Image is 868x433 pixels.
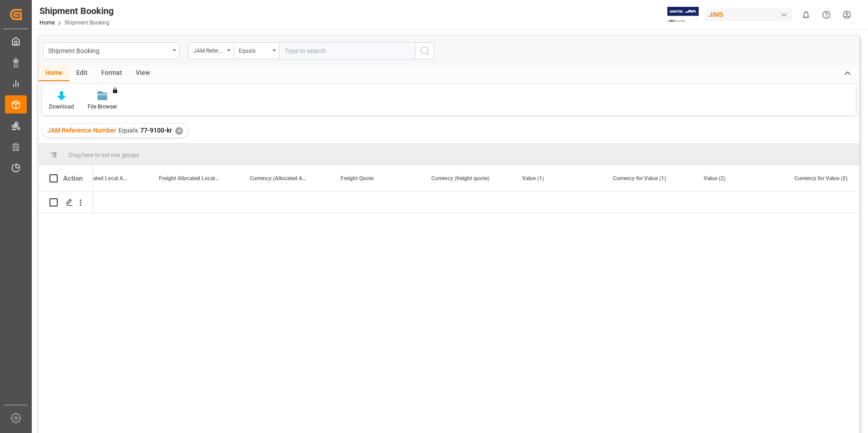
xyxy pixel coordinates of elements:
[705,8,792,21] div: JIMS
[234,42,279,59] button: open menu
[69,152,139,158] span: Drag here to set row groups
[431,175,489,182] span: Currency (freight quote)
[613,175,666,182] span: Currency for Value (1)
[250,175,311,182] span: Currency (Allocated Amounts)
[522,175,544,182] span: Value (1)
[39,66,69,81] div: Home
[140,127,172,134] span: 77-9100-kr
[129,66,157,81] div: View
[39,4,113,18] div: Shipment Booking
[667,7,699,23] img: Exertis%20JAM%20-%20Email%20Logo.jpg_1722504956.jpg
[415,42,434,59] button: search button
[48,44,169,56] div: Shipment Booking
[340,175,374,182] span: Freight Quote
[704,175,725,182] span: Value (2)
[705,6,796,23] button: JIMS
[796,5,816,25] button: show 0 new notifications
[279,42,415,59] input: Type to search
[39,192,93,213] div: Press SPACE to select this row.
[188,42,234,59] button: open menu
[47,127,116,134] span: JAM Reference Number
[49,103,74,111] div: Download
[159,175,220,182] span: Freight Allocated Local Amount
[63,174,83,182] div: Action
[175,127,183,135] div: ✕
[118,127,138,134] span: Equals
[794,175,848,182] span: Currency for Value (2)
[816,5,837,25] button: Help Center
[39,20,54,26] a: Home
[69,66,94,81] div: Edit
[239,44,270,55] div: Equals
[193,44,224,55] div: JAM Reference Number
[94,66,129,81] div: Format
[43,42,179,59] button: open menu
[68,175,129,182] span: Duty Allocated Local Amount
